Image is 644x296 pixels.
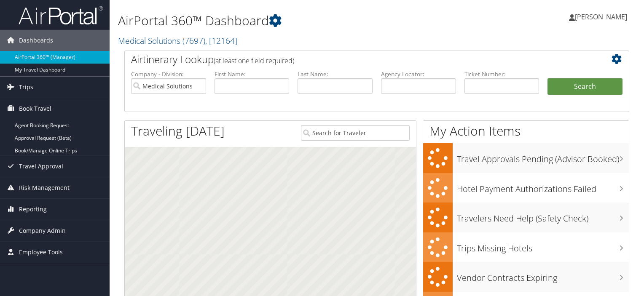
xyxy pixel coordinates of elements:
[457,238,629,254] h3: Trips Missing Hotels
[423,262,629,292] a: Vendor Contracts Expiring
[205,35,237,46] span: , [ 12164 ]
[19,30,53,51] span: Dashboards
[19,5,103,25] img: airportal-logo.png
[214,56,294,65] span: (at least one field required)
[457,268,629,284] h3: Vendor Contracts Expiring
[301,125,410,141] input: Search for Traveler
[423,122,629,140] h1: My Action Items
[547,78,623,95] button: Search
[575,12,627,21] span: [PERSON_NAME]
[118,35,237,46] a: Medical Solutions
[457,179,629,195] h3: Hotel Payment Authorizations Failed
[19,242,63,263] span: Employee Tools
[19,98,51,119] span: Book Travel
[423,203,629,232] a: Travelers Need Help (Safety Check)
[423,232,629,262] a: Trips Missing Hotels
[19,177,70,198] span: Risk Management
[569,4,636,29] a: [PERSON_NAME]
[131,122,225,140] h1: Traveling [DATE]
[182,35,205,46] span: ( 7697 )
[464,70,539,78] label: Ticket Number:
[381,70,456,78] label: Agency Locator:
[118,12,463,29] h1: AirPortal 360™ Dashboard
[19,220,66,241] span: Company Admin
[423,143,629,173] a: Travel Approvals Pending (Advisor Booked)
[215,70,290,78] label: First Name:
[19,77,33,98] span: Trips
[423,173,629,203] a: Hotel Payment Authorizations Failed
[457,149,629,165] h3: Travel Approvals Pending (Advisor Booked)
[19,199,47,220] span: Reporting
[131,70,206,78] label: Company - Division:
[457,208,629,224] h3: Travelers Need Help (Safety Check)
[19,156,63,177] span: Travel Approval
[298,70,373,78] label: Last Name:
[131,52,580,67] h2: Airtinerary Lookup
